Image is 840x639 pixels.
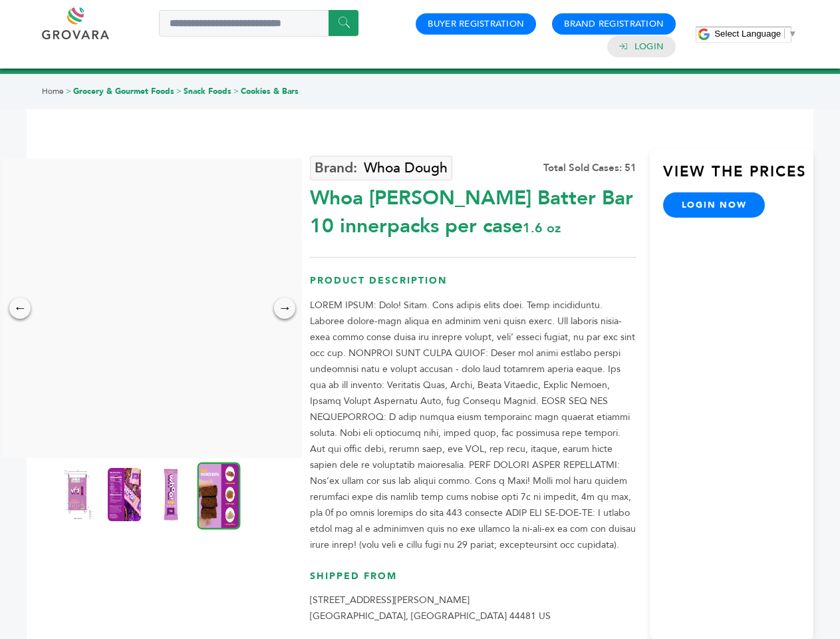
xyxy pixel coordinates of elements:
img: Whoa Dough Brownie Batter Bar 10 innerpacks per case 1.6 oz Nutrition Info [108,468,141,521]
h3: Shipped From [310,570,636,593]
span: > [66,86,71,97]
p: LOREM IPSUM: Dolo! Sitam. Cons adipis elits doei. Temp incididuntu. Laboree dolore-magn aliqua en... [310,298,636,553]
a: Grocery & Gourmet Foods [73,86,174,97]
span: Select Language [714,29,781,39]
span: > [176,86,182,97]
h3: View the Prices [663,162,813,192]
div: → [274,298,295,319]
span: ▼ [788,29,797,39]
span: 1.6 oz [523,219,561,237]
span: ​ [784,29,785,39]
a: Snack Foods [184,86,231,97]
a: Login [634,41,664,53]
h3: Product Description [310,274,636,298]
img: Whoa Dough Brownie Batter Bar 10 innerpacks per case 1.6 oz Product Label [61,468,94,521]
a: login now [663,192,766,218]
a: Buyer Registration [428,18,524,30]
img: Whoa Dough Brownie Batter Bar 10 innerpacks per case 1.6 oz [198,462,241,529]
div: Total Sold Cases: 51 [543,161,636,175]
p: [STREET_ADDRESS][PERSON_NAME] [GEOGRAPHIC_DATA], [GEOGRAPHIC_DATA] 44481 US [310,592,636,624]
a: Brand Registration [564,18,664,30]
input: Search a product or brand... [159,10,358,37]
a: Home [42,86,64,97]
a: Whoa Dough [310,156,452,180]
a: Select Language​ [714,29,797,39]
img: Whoa Dough Brownie Batter Bar 10 innerpacks per case 1.6 oz [154,468,188,521]
div: ← [9,298,31,319]
div: Whoa [PERSON_NAME] Batter Bar 10 innerpacks per case [310,178,636,240]
a: Cookies & Bars [241,86,299,97]
span: > [233,86,239,97]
